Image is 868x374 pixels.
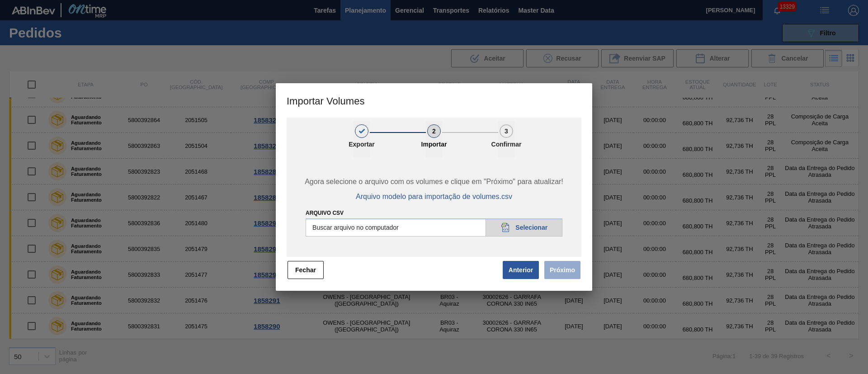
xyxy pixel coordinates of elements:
button: 2Importar [426,121,442,157]
div: 2 [427,124,441,138]
span: Agora selecione o arquivo com os volumes e clique em "Próximo" para atualizar! [297,178,571,186]
label: Arquivo csv [306,210,344,216]
button: 1Exportar [354,121,370,157]
p: Exportar [339,141,384,148]
p: Confirmar [484,141,529,148]
div: 1 [355,124,368,138]
p: Importar [411,141,457,148]
span: Arquivo modelo para importação de volumes.csv [356,193,512,201]
button: Anterior [503,261,539,279]
button: Fechar [288,261,324,279]
h3: Importar Volumes [276,83,592,118]
div: 3 [500,124,513,138]
button: 3Confirmar [498,121,514,157]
